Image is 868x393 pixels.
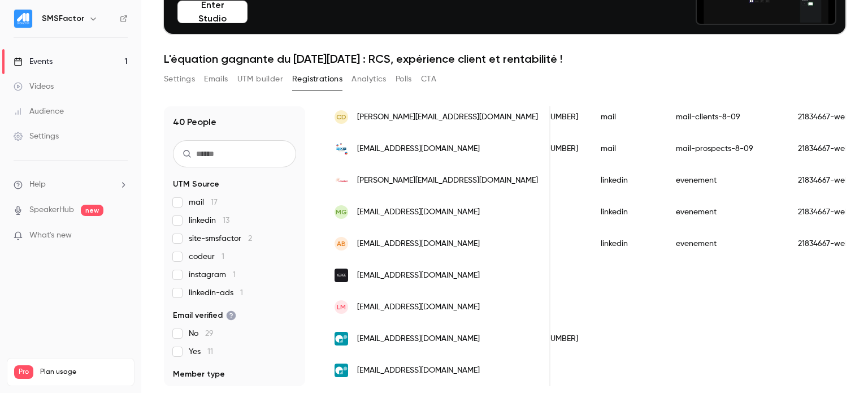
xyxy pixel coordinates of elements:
span: [EMAIL_ADDRESS][DOMAIN_NAME] [357,206,480,218]
span: Pro [14,365,33,379]
span: [EMAIL_ADDRESS][DOMAIN_NAME] [357,301,480,313]
button: Registrations [292,70,342,88]
span: Yes [189,346,213,357]
span: Help [29,179,46,191]
div: Events [14,56,53,67]
img: kedgebs.com [335,269,348,282]
button: Polls [396,70,412,88]
span: new [81,205,103,216]
div: evenement [665,165,787,196]
span: site-smsfactor [189,233,252,244]
span: Plan usage [40,368,127,377]
button: Analytics [351,70,387,88]
button: Settings [164,70,195,88]
span: 1 [222,253,224,261]
a: SpeakerHub [29,204,74,216]
span: 11 [207,348,213,356]
span: LM [337,302,346,312]
button: Emails [204,70,228,88]
button: Enter Studio [177,1,248,23]
span: [EMAIL_ADDRESS][DOMAIN_NAME] [357,270,480,282]
span: MG [336,207,347,217]
div: mail-clients-8-09 [665,101,787,133]
span: 17 [211,198,218,206]
span: mail [189,197,218,208]
button: UTM builder [237,70,283,88]
img: SMSFactor [14,10,32,28]
span: linkedin [189,215,229,226]
img: commify.com [335,332,348,346]
span: [EMAIL_ADDRESS][DOMAIN_NAME] [357,143,480,155]
span: linkedin-ads [189,287,243,299]
span: UTM Source [173,179,219,190]
h6: SMSFactor [42,13,84,24]
img: commify.com [335,364,348,377]
div: mail-prospects-8-09 [665,133,787,165]
div: linkedin [589,228,665,260]
div: Settings [14,131,59,142]
span: AB [337,239,346,249]
div: evenement [665,196,787,228]
button: CTA [421,70,436,88]
span: What's new [29,230,72,241]
span: 1 [233,271,236,279]
iframe: Noticeable Trigger [114,231,128,241]
span: [EMAIL_ADDRESS][DOMAIN_NAME] [357,365,480,377]
div: linkedin [589,196,665,228]
span: 2 [248,235,252,243]
span: 29 [205,330,214,338]
h1: L'équation gagnante du [DATE][DATE] : RCS, expérience client et rentabilité ! [164,52,845,66]
img: axeinfo.fr [335,142,348,156]
span: [PERSON_NAME][EMAIL_ADDRESS][DOMAIN_NAME] [357,111,538,123]
li: help-dropdown-opener [14,179,128,191]
h1: 40 People [173,115,216,129]
span: 1 [240,289,243,297]
span: [PERSON_NAME][EMAIL_ADDRESS][DOMAIN_NAME] [357,175,538,187]
span: CD [336,112,346,122]
span: Email verified [173,310,236,321]
span: instagram [189,269,236,280]
img: adkontact.com [335,174,348,187]
span: [EMAIL_ADDRESS][DOMAIN_NAME] [357,333,480,345]
span: [EMAIL_ADDRESS][DOMAIN_NAME] [357,238,480,250]
div: Audience [14,106,64,117]
div: evenement [665,228,787,260]
div: mail [589,133,665,165]
div: linkedin [589,165,665,196]
span: codeur [189,251,224,262]
div: mail [589,101,665,133]
span: Member type [173,369,225,380]
div: Videos [14,81,54,92]
span: 13 [223,217,229,224]
span: No [189,328,214,339]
